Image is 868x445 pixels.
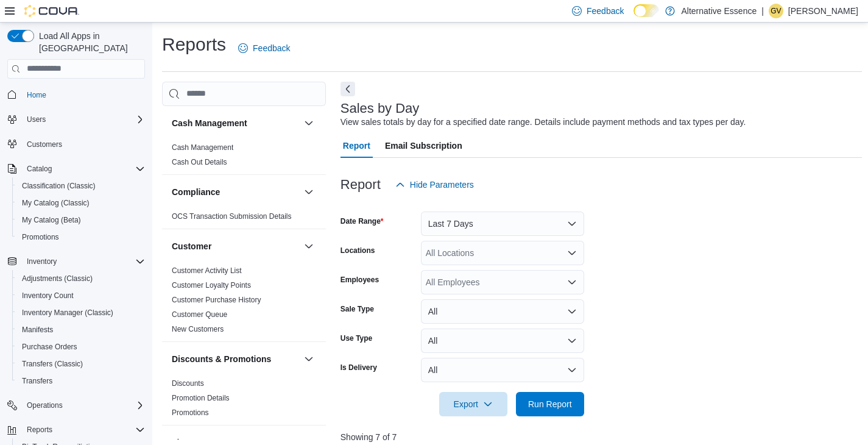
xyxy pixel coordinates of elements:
span: OCS Transaction Submission Details [172,212,292,221]
button: Inventory Count [12,287,150,304]
span: Export [446,392,500,416]
span: Manifests [17,322,145,337]
span: Inventory [27,257,57,266]
button: Next [340,82,355,96]
span: Inventory Count [22,291,74,301]
h3: Customer [172,240,211,252]
button: Operations [2,397,150,414]
button: Cash Management [302,116,316,130]
p: [PERSON_NAME] [788,4,858,18]
a: New Customers [172,325,224,333]
span: My Catalog (Beta) [22,215,81,225]
button: Promotions [12,229,150,246]
button: Catalog [2,160,150,177]
span: Transfers (Classic) [22,359,83,369]
span: Feedback [587,5,624,17]
button: Cash Management [172,117,299,129]
a: Customer Queue [172,310,227,319]
button: Transfers (Classic) [12,355,150,372]
span: Classification (Classic) [22,181,96,191]
button: Transfers [12,372,150,390]
span: Transfers [22,376,52,386]
p: | [761,4,764,18]
span: Adjustments (Classic) [22,274,93,283]
button: Adjustments (Classic) [12,270,150,287]
button: Inventory [2,253,150,270]
span: Promotion Details [172,393,230,403]
span: Report [343,133,370,158]
label: Use Type [340,333,372,343]
span: Customer Purchase History [172,295,261,305]
button: Discounts & Promotions [172,353,299,365]
span: Promotions [172,408,209,418]
a: Promotions [17,230,64,244]
a: Home [22,88,51,102]
label: Sale Type [340,304,374,314]
button: Discounts & Promotions [302,352,316,366]
span: Promotions [22,232,59,242]
span: Customer Loyalty Points [172,280,251,290]
a: Transfers (Classic) [17,357,88,371]
button: Classification (Classic) [12,177,150,194]
button: My Catalog (Classic) [12,194,150,212]
a: Discounts [172,379,204,388]
button: Hide Parameters [390,173,479,197]
span: Hide Parameters [410,179,474,191]
p: Alternative Essence [681,4,757,18]
a: Adjustments (Classic) [17,271,97,286]
span: Adjustments (Classic) [17,271,145,286]
a: Customers [22,137,67,152]
label: Locations [340,246,375,255]
button: Compliance [302,185,316,199]
button: Open list of options [567,277,577,287]
a: Customer Loyalty Points [172,281,251,290]
a: Inventory Manager (Classic) [17,305,118,320]
button: Open list of options [567,248,577,258]
span: My Catalog (Classic) [17,196,145,210]
button: Home [2,86,150,104]
span: Catalog [27,164,52,174]
button: Customer [302,239,316,254]
a: Classification (Classic) [17,179,101,193]
span: Customers [27,140,62,149]
a: Feedback [233,36,295,60]
span: Home [27,90,46,100]
span: Promotions [17,230,145,244]
button: Users [22,112,51,127]
span: Operations [22,398,145,413]
span: New Customers [172,324,224,334]
label: Date Range [340,216,384,226]
span: Cash Out Details [172,157,227,167]
a: My Catalog (Classic) [17,196,94,210]
div: Cash Management [162,140,326,174]
span: Inventory Manager (Classic) [17,305,145,320]
span: Customer Activity List [172,266,242,276]
button: Catalog [22,162,57,176]
span: Customer Queue [172,310,227,319]
button: Export [439,392,507,416]
span: Classification (Classic) [17,179,145,193]
span: Manifests [22,325,53,335]
h3: Discounts & Promotions [172,353,271,365]
span: Transfers [17,374,145,388]
span: Purchase Orders [22,342,77,352]
span: Inventory Count [17,288,145,303]
span: Discounts [172,379,204,388]
span: Load All Apps in [GEOGRAPHIC_DATA] [34,30,145,54]
a: Inventory Count [17,288,79,303]
span: Catalog [22,162,145,176]
span: Inventory [22,254,145,269]
div: Greg Veshinfsky [769,4,783,18]
a: Promotion Details [172,394,230,402]
button: Users [2,111,150,128]
a: Cash Management [172,143,233,152]
button: Reports [2,421,150,438]
button: Last 7 Days [421,212,584,236]
button: Purchase Orders [12,338,150,355]
div: Compliance [162,209,326,229]
span: Dark Mode [633,17,634,18]
button: Customers [2,135,150,153]
a: Purchase Orders [17,340,82,354]
span: Operations [27,400,63,410]
div: Customer [162,263,326,341]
